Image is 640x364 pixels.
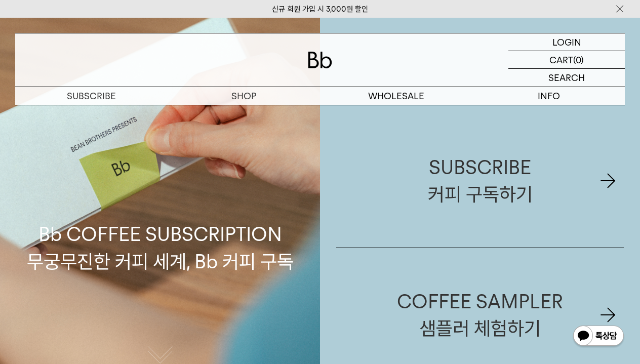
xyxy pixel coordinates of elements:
[552,33,581,51] p: LOGIN
[27,125,294,274] p: Bb COFFEE SUBSCRIPTION 무궁무진한 커피 세계, Bb 커피 구독
[15,87,168,105] a: SUBSCRIBE
[397,288,563,342] div: COFFEE SAMPLER 샘플러 체험하기
[508,33,625,51] a: LOGIN
[572,325,625,349] img: 카카오톡 채널 1:1 채팅 버튼
[168,87,320,105] a: SHOP
[320,87,472,105] p: WHOLESALE
[308,52,332,68] img: 로고
[272,5,368,14] a: 신규 회원 가입 시 3,000원 할인
[549,51,573,68] p: CART
[336,114,624,248] a: SUBSCRIBE커피 구독하기
[428,154,533,208] div: SUBSCRIBE 커피 구독하기
[472,87,625,105] p: INFO
[548,69,585,87] p: SEARCH
[508,51,625,69] a: CART (0)
[573,51,584,68] p: (0)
